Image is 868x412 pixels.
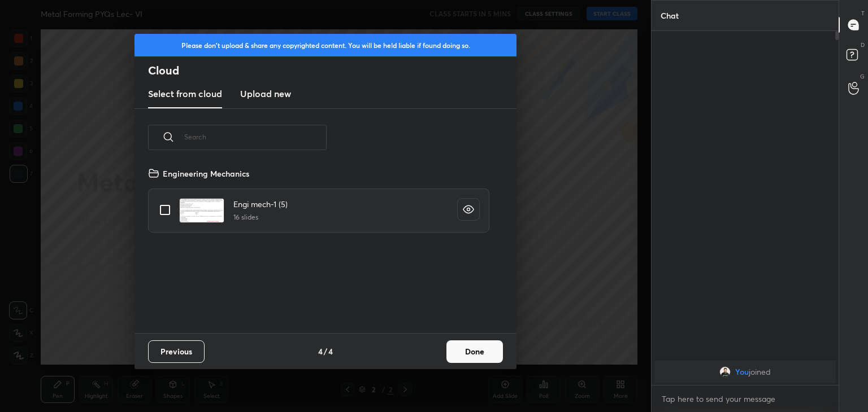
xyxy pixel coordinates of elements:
[318,345,323,357] h4: 4
[148,340,205,363] button: Previous
[324,345,327,357] h4: /
[860,72,865,81] p: G
[328,345,333,357] h4: 4
[652,358,839,385] div: grid
[861,41,865,49] p: D
[134,34,517,56] div: Please don't upload & share any copyrighted content. You will be held liable if found doing so.
[233,198,288,210] h4: Engi mech-1 (5)
[240,87,291,100] h3: Upload new
[148,63,517,78] h2: Cloud
[446,340,503,363] button: Done
[749,367,771,376] span: joined
[148,87,222,100] h3: Select from cloud
[861,9,865,17] p: T
[163,168,249,179] h4: Engineering Mechanics
[652,1,688,30] p: Chat
[735,367,749,376] span: You
[184,113,327,161] input: Search
[179,198,224,223] img: 1705127303ZNJYMM.pdf
[719,366,731,378] img: a90b112ffddb41d1843043b4965b2635.jpg
[233,212,288,222] h5: 16 slides
[134,163,503,333] div: grid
